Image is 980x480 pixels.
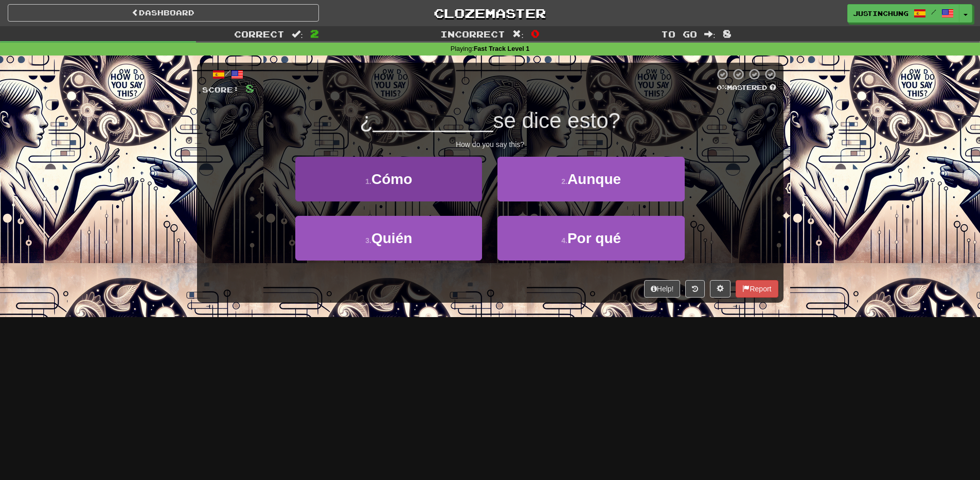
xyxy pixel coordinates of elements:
[202,68,254,81] div: /
[561,177,567,186] small: 2 .
[234,29,284,39] span: Correct
[661,29,697,39] span: To go
[365,177,371,186] small: 1 .
[365,236,371,245] small: 3 .
[8,4,319,22] a: Dashboard
[715,83,778,93] div: Mastered
[644,280,681,298] button: Help!
[310,27,319,40] span: 2
[295,216,482,261] button: 3.Quién
[292,30,303,39] span: :
[847,4,959,23] a: justinchung /
[440,29,505,39] span: Incorrect
[202,139,778,150] div: How do you say this?
[295,157,482,201] button: 1.Cómo
[497,157,684,201] button: 2.Aunque
[704,30,716,39] span: :
[567,230,621,246] span: Por qué
[497,216,684,261] button: 4.Por qué
[202,85,239,94] span: Score:
[531,27,540,40] span: 0
[723,27,732,40] span: 8
[561,236,567,245] small: 4 .
[853,9,908,18] span: justinchung
[736,280,778,298] button: Report
[360,108,373,133] span: ¿
[493,108,620,133] span: se dice esto?
[931,8,936,15] span: /
[512,30,524,39] span: :
[373,108,493,133] span: __________
[717,83,727,91] span: 0 %
[685,280,705,298] button: Round history (alt+y)
[245,82,254,95] span: 8
[474,45,530,52] strong: Fast Track Level 1
[371,230,412,246] span: Quién
[371,171,412,187] span: Cómo
[567,171,621,187] span: Aunque
[334,4,646,22] a: Clozemaster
